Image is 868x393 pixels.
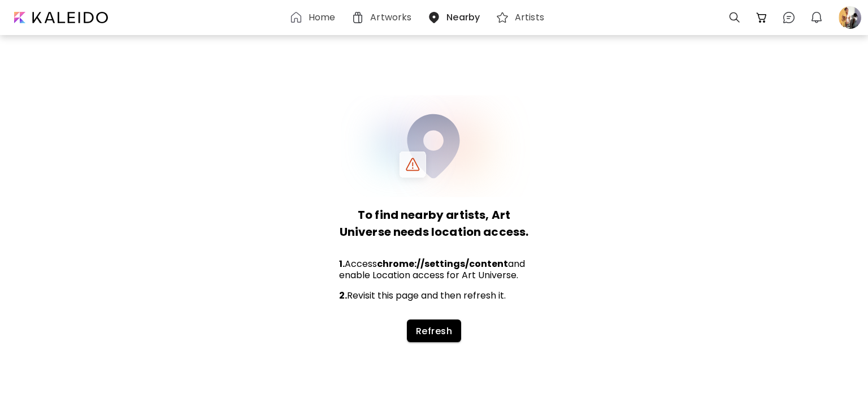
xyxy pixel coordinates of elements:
[339,289,347,302] strong: 2.
[338,95,530,197] img: No Location Permission
[289,11,340,24] a: Home
[339,258,529,281] h5: Access and enable Location access for Art Universe.
[377,257,508,270] strong: chrome://settings/content
[370,13,411,22] h6: Artworks
[407,319,461,342] button: Refresh
[416,325,452,337] span: Refresh
[309,13,335,22] h6: Home
[339,290,529,301] h5: Revisit this page and then refresh it.
[807,8,826,27] button: bellIcon
[782,11,796,24] img: chatIcon
[755,11,769,24] img: cart
[515,13,544,22] h6: Artists
[339,257,345,270] strong: 1.
[339,206,529,240] h4: To find nearby artists, Art Universe needs location access.
[496,11,549,24] a: Artists
[427,11,484,24] a: Nearby
[810,11,823,24] img: bellIcon
[446,13,480,22] h6: Nearby
[351,11,416,24] a: Artworks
